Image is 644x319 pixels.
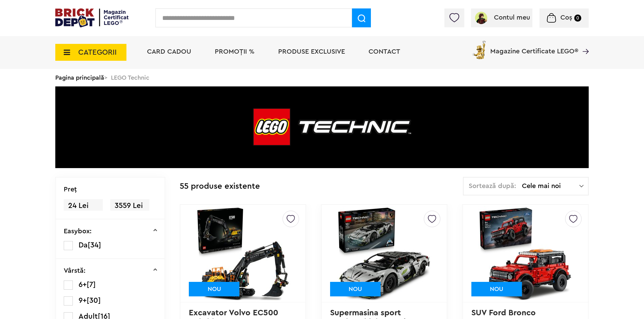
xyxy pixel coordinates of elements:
[478,206,573,301] img: SUV Ford Bronco
[87,281,96,288] span: [7]
[55,86,589,168] img: LEGO Technic
[471,309,536,317] a: SUV Ford Bronco
[469,183,516,189] span: Sortează după:
[474,14,530,21] a: Contul meu
[574,15,581,22] small: 0
[189,282,239,296] div: NOU
[87,297,101,304] span: [30]
[278,48,345,55] a: Produse exclusive
[215,48,255,55] a: PROMOȚII %
[490,39,578,55] span: Magazine Certificate LEGO®
[64,228,92,235] p: Easybox:
[78,49,117,56] span: CATEGORII
[578,39,589,46] a: Magazine Certificate LEGO®
[79,281,87,288] span: 6+
[79,241,88,249] span: Da
[64,267,86,274] p: Vârstă:
[110,199,149,212] span: 3559 Lei
[522,183,579,189] span: Cele mai noi
[369,48,400,55] a: Contact
[180,177,260,196] div: 55 produse existente
[560,14,572,21] span: Coș
[330,282,381,296] div: NOU
[196,206,290,301] img: Excavator Volvo EC500 Hybrid
[79,297,87,304] span: 9+
[88,241,101,249] span: [34]
[64,199,103,212] span: 24 Lei
[147,48,191,55] a: Card Cadou
[494,14,530,21] span: Contul meu
[55,69,589,86] div: > LEGO Technic
[55,75,104,81] a: Pagina principală
[337,206,431,301] img: Supermasina sport Lamborghini Revuelto
[64,186,77,193] p: Preţ
[471,282,522,296] div: NOU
